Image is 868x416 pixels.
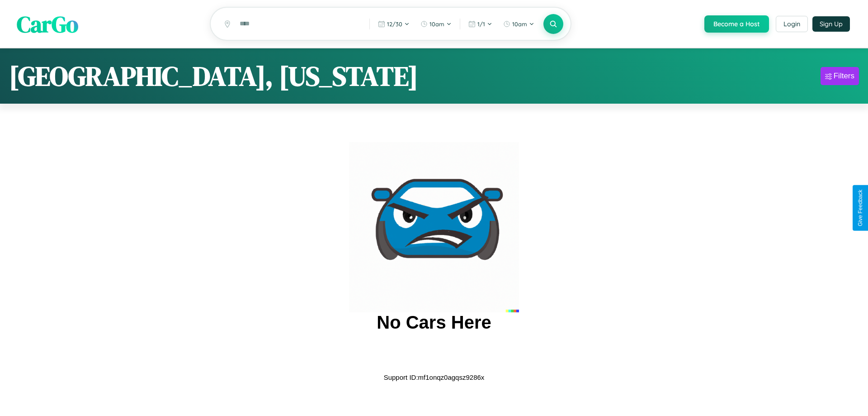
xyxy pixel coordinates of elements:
div: Give Feedback [857,190,863,226]
button: Sign Up [812,16,850,32]
span: 10am [512,20,527,28]
img: car [349,142,519,312]
span: 12 / 30 [387,20,402,28]
button: Filters [821,67,859,85]
button: Login [776,16,808,32]
div: Filters [834,72,854,81]
h2: No Cars Here [377,312,491,333]
span: 10am [429,20,444,28]
button: 10am [499,17,539,31]
button: 12/30 [373,17,414,31]
span: 1 / 1 [477,20,485,28]
button: 1/1 [464,17,497,31]
h1: [GEOGRAPHIC_DATA], [US_STATE] [9,57,418,95]
p: Support ID: mf1onqz0agqsz9286x [384,371,485,383]
span: CarGo [17,8,78,39]
button: 10am [416,17,456,31]
button: Become a Host [704,15,769,33]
